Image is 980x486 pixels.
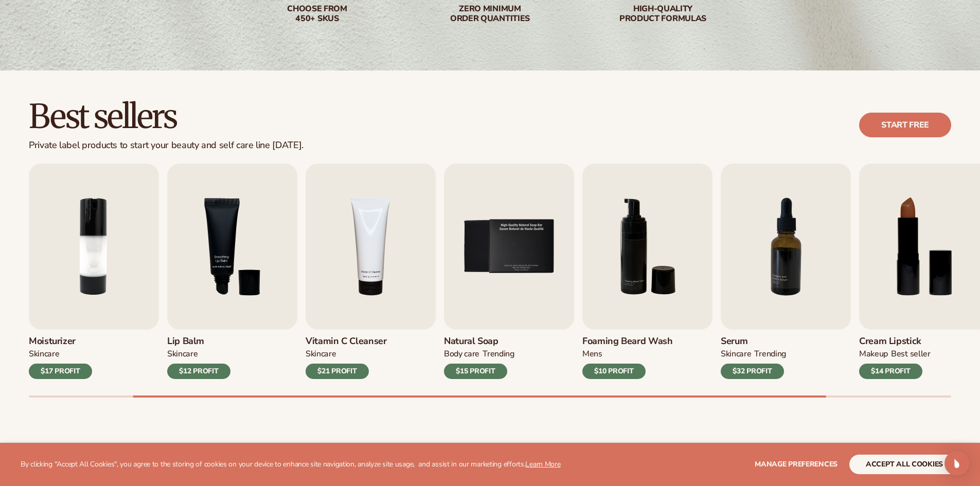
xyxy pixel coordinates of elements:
div: $32 PROFIT [721,364,784,379]
div: TRENDING [754,349,786,359]
h3: Vitamin C Cleanser [306,336,387,347]
h3: Moisturizer [29,336,92,347]
div: TRENDING [483,349,514,359]
div: SKINCARE [721,349,751,359]
p: By clicking "Accept All Cookies", you agree to the storing of cookies on your device to enhance s... [21,460,561,469]
div: $15 PROFIT [444,364,507,379]
button: Manage preferences [755,455,838,474]
div: $12 PROFIT [167,364,230,379]
div: $10 PROFIT [582,364,646,379]
span: Manage preferences [755,459,838,469]
h3: Serum [721,336,786,347]
a: 2 / 9 [29,164,159,379]
div: BODY Care [444,349,479,359]
div: Zero minimum order quantities [424,4,556,24]
div: SKINCARE [29,349,59,359]
button: accept all cookies [849,455,959,474]
a: 5 / 9 [444,164,574,379]
div: BEST SELLER [891,349,931,359]
a: 6 / 9 [582,164,712,379]
div: $21 PROFIT [306,364,369,379]
h3: Foaming beard wash [582,336,673,347]
div: SKINCARE [167,349,198,359]
h3: Natural Soap [444,336,514,347]
div: MAKEUP [859,349,888,359]
h2: Best sellers [29,99,304,134]
a: 3 / 9 [167,164,297,379]
div: $17 PROFIT [29,364,92,379]
div: Open Intercom Messenger [945,451,969,476]
h3: Lip Balm [167,336,230,347]
div: Skincare [306,349,336,359]
a: 7 / 9 [721,164,851,379]
div: Choose from 450+ Skus [252,4,383,24]
a: Start free [859,113,951,137]
div: mens [582,349,602,359]
div: $14 PROFIT [859,364,922,379]
a: Learn More [525,459,560,469]
a: 4 / 9 [306,164,436,379]
h3: Cream Lipstick [859,336,931,347]
div: Private label products to start your beauty and self care line [DATE]. [29,140,304,151]
div: High-quality product formulas [597,4,729,24]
